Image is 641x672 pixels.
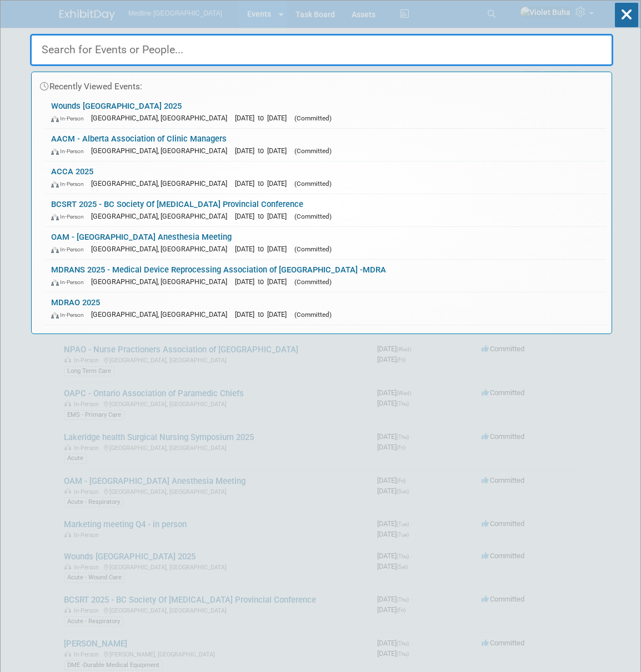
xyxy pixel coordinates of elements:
span: (Committed) [294,213,332,220]
input: Search for Events or People... [30,34,613,66]
span: In-Person [51,246,89,253]
span: [GEOGRAPHIC_DATA], [GEOGRAPHIC_DATA] [91,212,233,220]
span: [DATE] to [DATE] [235,245,292,253]
div: Recently Viewed Events: [37,72,606,96]
span: (Committed) [294,245,332,253]
span: [DATE] to [DATE] [235,310,292,319]
a: Wounds [GEOGRAPHIC_DATA] 2025 In-Person [GEOGRAPHIC_DATA], [GEOGRAPHIC_DATA] [DATE] to [DATE] (Co... [46,96,606,128]
a: AACM - Alberta Association of Clinic Managers In-Person [GEOGRAPHIC_DATA], [GEOGRAPHIC_DATA] [DAT... [46,129,606,161]
a: OAM - [GEOGRAPHIC_DATA] Anesthesia Meeting In-Person [GEOGRAPHIC_DATA], [GEOGRAPHIC_DATA] [DATE] ... [46,227,606,259]
span: [DATE] to [DATE] [235,114,292,122]
span: [DATE] to [DATE] [235,146,292,155]
span: [GEOGRAPHIC_DATA], [GEOGRAPHIC_DATA] [91,245,233,253]
span: (Committed) [294,311,332,319]
a: ACCA 2025 In-Person [GEOGRAPHIC_DATA], [GEOGRAPHIC_DATA] [DATE] to [DATE] (Committed) [46,161,606,194]
span: [DATE] to [DATE] [235,179,292,188]
a: MDRAO 2025 In-Person [GEOGRAPHIC_DATA], [GEOGRAPHIC_DATA] [DATE] to [DATE] (Committed) [46,292,606,325]
a: MDRANS 2025 - Medical Device Reprocessing Association of [GEOGRAPHIC_DATA] -MDRA In-Person [GEOGR... [46,260,606,292]
span: In-Person [51,311,89,319]
span: (Committed) [294,114,332,122]
span: In-Person [51,115,89,122]
span: In-Person [51,279,89,286]
span: [GEOGRAPHIC_DATA], [GEOGRAPHIC_DATA] [91,114,233,122]
span: In-Person [51,148,89,155]
span: [GEOGRAPHIC_DATA], [GEOGRAPHIC_DATA] [91,310,233,319]
a: BCSRT 2025 - BC Society Of [MEDICAL_DATA] Provincial Conference In-Person [GEOGRAPHIC_DATA], [GEO... [46,194,606,226]
span: (Committed) [294,180,332,188]
span: In-Person [51,180,89,188]
span: [DATE] to [DATE] [235,212,292,220]
span: In-Person [51,213,89,220]
span: [GEOGRAPHIC_DATA], [GEOGRAPHIC_DATA] [91,277,233,286]
span: (Committed) [294,147,332,155]
span: [GEOGRAPHIC_DATA], [GEOGRAPHIC_DATA] [91,146,233,155]
span: [DATE] to [DATE] [235,277,292,286]
span: (Committed) [294,278,332,286]
span: [GEOGRAPHIC_DATA], [GEOGRAPHIC_DATA] [91,179,233,188]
